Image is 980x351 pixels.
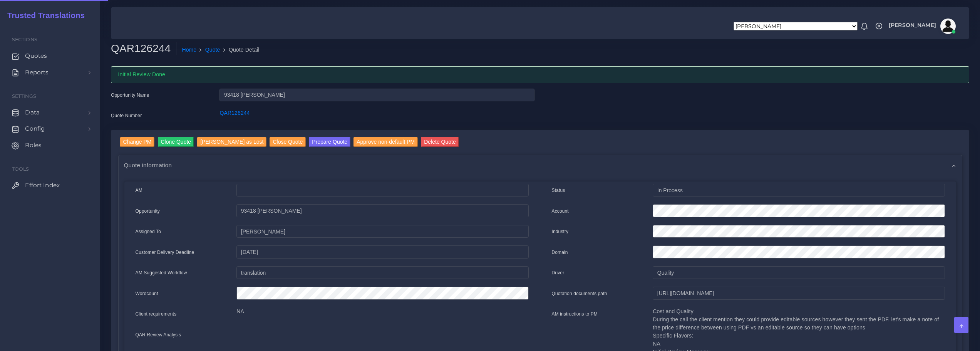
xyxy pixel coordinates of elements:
input: Approve non-default PM [353,137,418,147]
a: Reports [6,64,94,81]
a: QAR126244 [219,110,250,116]
a: Quote [205,46,220,54]
a: Roles [6,137,94,153]
label: Wordcount [136,290,158,297]
label: Driver [552,269,565,276]
label: Domain [552,249,568,256]
h2: Trusted Translations [2,11,85,20]
input: Delete Quote [421,137,459,147]
label: Status [552,187,565,194]
span: Effort Index [25,181,60,190]
label: AM instructions to PM [552,311,598,317]
a: [PERSON_NAME]avatar [885,18,958,34]
div: Quote information [119,155,962,175]
label: Opportunity Name [111,92,149,99]
a: Effort Index [6,177,94,193]
label: QAR Review Analysis [136,331,181,338]
label: Quote Number [111,112,142,119]
label: Account [552,208,569,215]
input: [PERSON_NAME] as Lost [197,137,266,147]
span: [PERSON_NAME] [889,22,936,28]
input: Clone Quote [158,137,194,147]
label: Quotation documents path [552,290,607,297]
a: Data [6,104,94,121]
a: Home [182,46,196,54]
label: Opportunity [136,208,160,215]
input: Change PM [120,137,155,147]
span: Sections [12,37,37,42]
span: Data [25,108,40,117]
label: Industry [552,228,569,235]
a: Trusted Translations [2,9,85,22]
img: avatar [940,18,956,34]
a: Prepare Quote [309,137,350,149]
span: Settings [12,93,36,99]
span: Roles [25,141,42,149]
span: Quotes [25,52,47,60]
a: Quotes [6,48,94,64]
label: AM [136,187,142,194]
span: Tools [12,166,29,172]
div: Initial Review Done [111,66,969,83]
label: Customer Delivery Deadline [136,249,194,256]
input: Close Quote [270,137,306,147]
h2: QAR126244 [111,42,176,55]
label: AM Suggested Workflow [136,269,187,276]
span: Reports [25,68,49,77]
label: Assigned To [136,228,161,235]
a: Config [6,121,94,137]
span: Config [25,124,45,133]
p: NA [236,307,528,316]
li: Quote Detail [220,46,260,54]
span: Quote information [124,161,172,170]
button: Prepare Quote [309,137,350,147]
input: pm [236,225,528,238]
label: Client requirements [136,311,177,317]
